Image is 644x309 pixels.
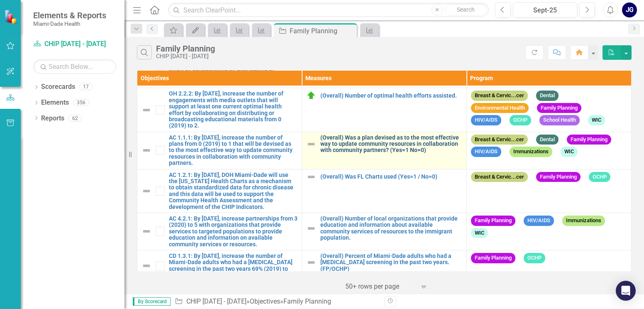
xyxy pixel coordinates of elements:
td: Double-Click to Edit Right Click for Context Menu [137,213,302,250]
a: CD 1.3.1: By [DATE], increase the number of Miami-Dade adults who had a [MEDICAL_DATA] screening ... [169,253,298,279]
a: Scorecards [41,82,75,92]
span: HIV/AIDS [524,216,554,226]
a: Elements [41,98,69,108]
span: OCHP [524,253,545,263]
span: School Health [539,115,580,125]
span: OCHP [510,115,531,125]
img: Not Defined [141,226,151,236]
img: Not Defined [306,139,316,149]
a: (Overall) Was a plan devised as to the most effective way to update community resources in collab... [320,135,462,154]
span: OCHP [589,172,610,182]
span: HIV/AIDS [471,115,501,125]
a: AC 1.1.1: By [DATE], increase the number of plans from 0 (2019) to 1 that will be devised as to t... [169,135,298,167]
span: Dental [536,135,559,145]
span: WIC [561,147,578,157]
span: By Scorecard [133,297,171,306]
span: Breast & Cervic...cer [471,135,528,145]
td: Double-Click to Edit Right Click for Context Menu [302,250,467,281]
img: Not Defined [141,261,151,271]
span: Immunizations [510,147,552,157]
a: Objectives [250,297,280,305]
img: ClearPoint Strategy [3,9,19,25]
img: Not Defined [141,145,151,155]
span: Family Planning [471,216,515,226]
input: Search ClearPoint... [168,3,489,17]
input: Search Below... [33,59,116,74]
span: Search [457,6,475,13]
td: Double-Click to Edit Right Click for Context Menu [137,132,302,169]
a: AC 4.2.1: By [DATE], increase partnerships from 3 (2020) to 5 with organizations that provide ser... [169,216,298,248]
span: WIC [471,228,488,238]
img: On Track [306,91,316,101]
a: (Overall) Was FL Charts used (Yes=1 / No=0) [320,174,462,180]
a: OH 2.2.2: By [DATE], increase the number of engagements with media outlets that will support at l... [169,91,298,129]
td: Double-Click to Edit Right Click for Context Menu [302,88,467,132]
div: 62 [68,115,82,122]
span: Family Planning [536,172,581,182]
div: » » [175,297,378,307]
a: (Overall) Percent of Miami-Dade adults who had a [MEDICAL_DATA] screening in the past two years. ... [320,253,462,272]
a: Reports [41,114,64,123]
a: CHIP [DATE] - [DATE] [186,297,246,305]
div: Sept-25 [516,5,574,15]
img: Not Defined [306,223,316,233]
span: Family Planning [471,253,515,263]
img: Not Defined [141,105,151,115]
img: Not Defined [141,186,151,196]
div: Family Planning [156,44,215,53]
span: WIC [588,115,605,125]
div: 356 [73,99,89,106]
span: Family Planning [567,135,611,145]
button: Search [445,4,487,16]
span: Elements & Reports [33,10,106,20]
span: Dental [536,91,559,101]
span: Breast & Cervic...cer [471,91,528,101]
img: Not Defined [306,172,316,182]
span: Immunizations [562,216,605,226]
div: Open Intercom Messenger [616,281,636,301]
div: Family Planning [290,26,355,36]
td: Double-Click to Edit Right Click for Context Menu [302,213,467,250]
span: Breast & Cervic...cer [471,172,528,182]
td: Double-Click to Edit Right Click for Context Menu [137,169,302,213]
span: HIV/AIDS [471,147,501,157]
div: Family Planning [283,297,331,305]
a: (Overall) Number of local organizations that provide education and information about available co... [320,216,462,241]
button: Sept-25 [513,2,577,17]
a: (Overall) Number of optimal health efforts assisted. [320,93,462,99]
button: JG [622,2,637,17]
img: Not Defined [306,257,316,267]
td: Double-Click to Edit Right Click for Context Menu [302,132,467,169]
div: 17 [79,83,93,91]
small: Miami-Dade Health [33,20,106,27]
td: Double-Click to Edit Right Click for Context Menu [302,169,467,213]
td: Double-Click to Edit Right Click for Context Menu [137,250,302,281]
a: AC 1.2.1: By [DATE], DOH Miami-Dade will use the [US_STATE] Health Charts as a mechanism to obtai... [169,172,298,210]
td: Double-Click to Edit Right Click for Context Menu [137,88,302,132]
a: CHIP [DATE] - [DATE] [33,39,116,49]
span: Environmental Health [471,103,529,113]
div: CHIP [DATE] - [DATE] [156,53,215,59]
span: Family Planning [537,103,581,113]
